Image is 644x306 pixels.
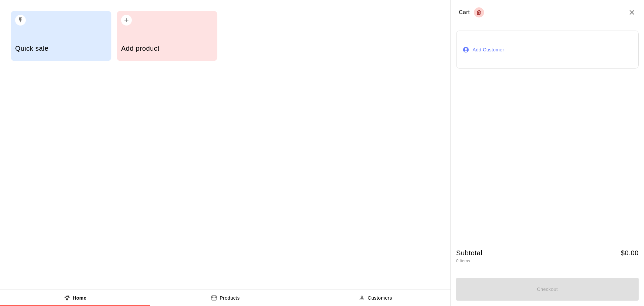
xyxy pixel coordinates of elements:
span: 0 items [456,259,470,263]
h5: Quick sale [15,44,107,53]
button: Close [628,8,636,16]
p: Products [220,295,240,302]
button: Add Customer [456,31,639,69]
div: Cart [459,7,484,17]
button: Add product [117,11,217,61]
h5: Subtotal [456,249,482,258]
p: Home [73,295,87,302]
button: Empty cart [474,7,484,17]
button: Quick sale [11,11,111,61]
p: Customers [368,295,392,302]
h5: $ 0.00 [621,249,639,258]
h5: Add product [121,44,213,53]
